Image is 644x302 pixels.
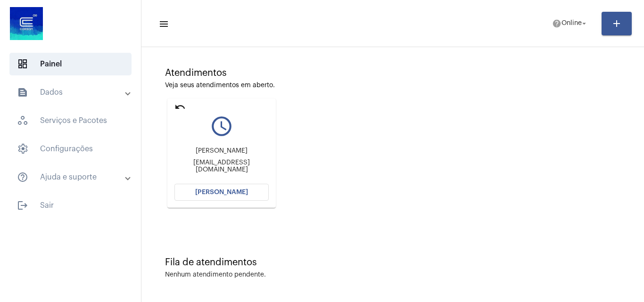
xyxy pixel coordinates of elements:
mat-icon: sidenav icon [17,171,28,183]
img: d4669ae0-8c07-2337-4f67-34b0df7f5ae4.jpeg [8,5,45,42]
span: [PERSON_NAME] [195,189,248,196]
div: [PERSON_NAME] [174,147,269,155]
mat-icon: sidenav icon [17,200,28,211]
div: Fila de atendimentos [165,257,620,268]
div: Nenhum atendimento pendente. [165,271,266,278]
div: [EMAIL_ADDRESS][DOMAIN_NAME] [174,159,269,173]
span: sidenav icon [17,115,28,126]
span: Painel [9,53,132,75]
div: Atendimentos [165,68,620,78]
span: Serviços e Pacotes [9,109,132,132]
span: Configurações [9,138,132,160]
mat-icon: sidenav icon [17,87,28,98]
div: Veja seus atendimentos em aberto. [165,82,620,89]
mat-expansion-panel-header: sidenav iconAjuda e suporte [6,166,141,188]
mat-icon: query_builder [174,114,269,138]
button: [PERSON_NAME] [174,184,269,201]
mat-icon: help [552,19,561,28]
span: Sair [9,194,132,217]
button: Online [546,14,594,33]
mat-expansion-panel-header: sidenav iconDados [6,81,141,104]
span: sidenav icon [17,58,28,70]
span: Online [561,20,582,27]
mat-icon: add [611,18,622,29]
mat-icon: arrow_drop_down [580,19,588,28]
mat-panel-title: Dados [17,87,126,98]
mat-icon: sidenav icon [158,18,168,30]
mat-panel-title: Ajuda e suporte [17,171,126,183]
span: sidenav icon [17,143,28,155]
mat-icon: undo [174,101,186,113]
